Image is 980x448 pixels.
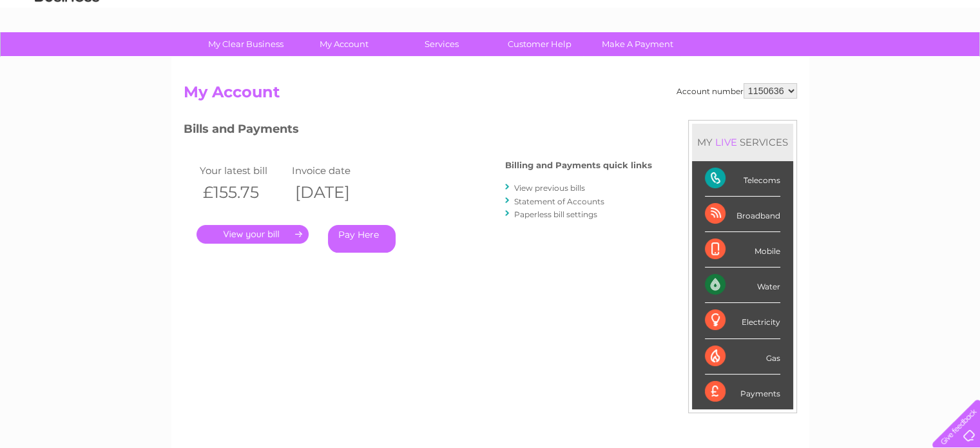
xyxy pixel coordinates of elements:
[389,32,495,56] a: Services
[894,55,926,64] a: Contact
[937,55,968,64] a: Log out
[705,303,780,338] div: Electricity
[705,232,780,268] div: Mobile
[34,34,100,73] img: logo.png
[289,162,381,179] td: Invoice date
[705,268,780,303] div: Water
[193,32,299,56] a: My Clear Business
[186,7,795,63] div: Clear Business is a trading name of Verastar Limited (registered in [GEOGRAPHIC_DATA] No. 3667643...
[705,197,780,232] div: Broadband
[753,55,778,64] a: Water
[328,225,396,253] a: Pay Here
[705,161,780,197] div: Telecoms
[486,32,593,56] a: Customer Help
[197,225,309,244] a: .
[197,162,289,179] td: Your latest bill
[737,6,826,23] a: 0333 014 3131
[197,179,289,206] th: £155.75
[868,55,887,64] a: Blog
[705,339,780,375] div: Gas
[289,179,381,206] th: [DATE]
[514,197,604,206] a: Statement of Accounts
[677,83,797,99] div: Account number
[692,124,793,161] div: MY SERVICES
[713,136,740,148] div: LIVE
[785,55,814,64] a: Energy
[821,55,860,64] a: Telecoms
[514,209,597,219] a: Paperless bill settings
[705,375,780,409] div: Payments
[291,32,397,56] a: My Account
[505,161,652,170] h4: Billing and Payments quick links
[184,120,652,142] h3: Bills and Payments
[184,83,797,108] h2: My Account
[584,32,691,56] a: Make A Payment
[514,183,585,193] a: View previous bills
